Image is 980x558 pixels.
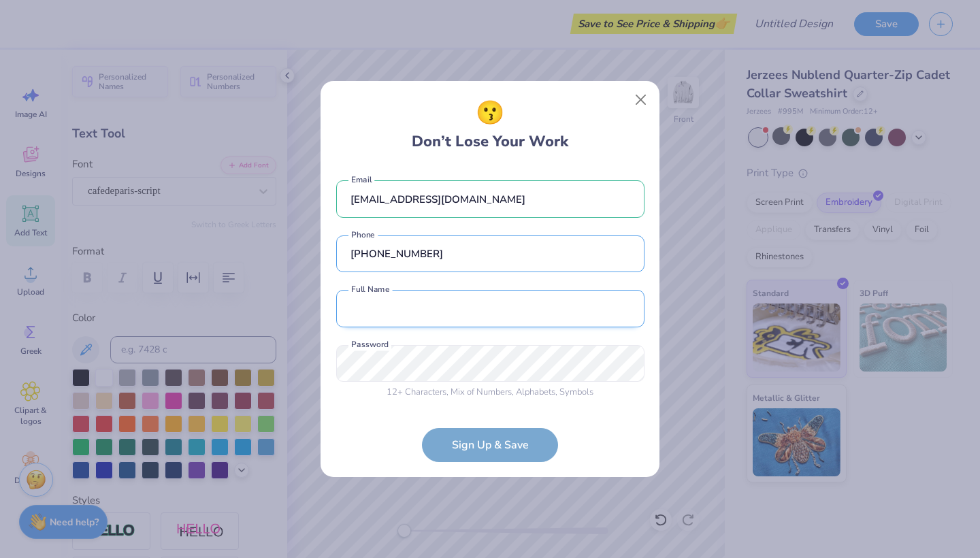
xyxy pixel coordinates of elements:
span: Alphabets [516,386,555,398]
button: Close [628,87,654,113]
div: Don’t Lose Your Work [412,96,568,153]
span: Symbols [559,386,593,398]
span: Numbers [476,386,512,398]
span: 😗 [476,96,504,131]
span: 12 + Characters [387,386,446,398]
div: , Mix of , , [336,386,644,399]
